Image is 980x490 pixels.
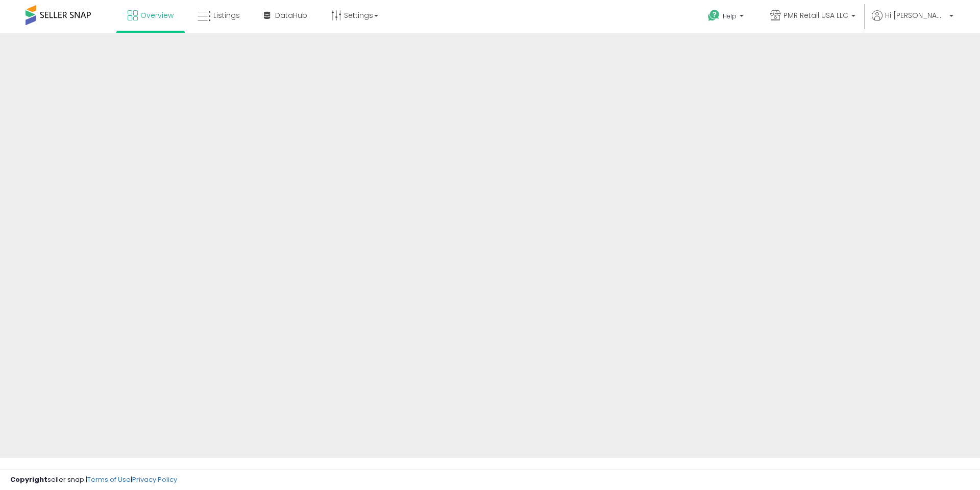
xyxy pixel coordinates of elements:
span: Overview [140,10,174,20]
i: Get Help [707,9,720,22]
span: DataHub [275,10,307,20]
a: Help [700,2,754,33]
span: PMR Retail USA LLC [783,10,848,20]
span: Help [723,12,737,20]
span: Listings [213,10,240,20]
a: Hi [PERSON_NAME] [872,10,953,33]
span: Hi [PERSON_NAME] [885,10,946,20]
